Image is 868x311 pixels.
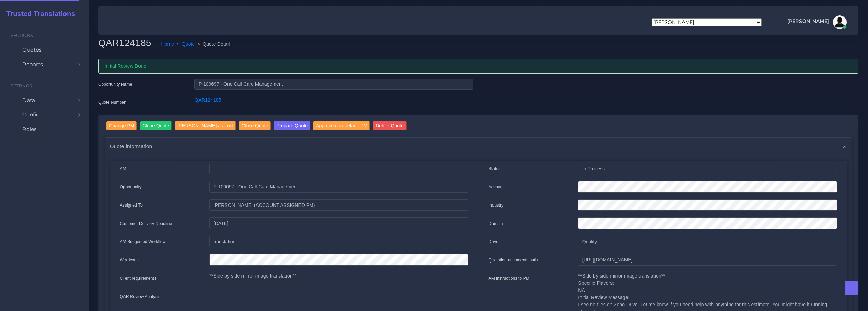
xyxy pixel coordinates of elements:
a: Trusted Translations [2,8,75,19]
a: QAR124185 [194,97,221,103]
label: AM [120,166,126,172]
label: Driver [489,239,500,245]
a: Data [5,93,84,108]
h2: Trusted Translations [2,10,75,18]
label: Customer Delivery Deadline [120,221,172,227]
input: Change PM [106,121,137,130]
span: Sections [11,33,33,38]
span: Data [22,97,35,104]
span: Settings [11,83,32,88]
label: Quote Number [98,99,126,105]
a: Quotes [5,43,84,57]
span: Quote information [110,142,152,150]
label: Account [489,184,504,190]
p: **Side by side mirror image translation** [209,272,468,280]
span: Reports [22,61,43,68]
span: Quotes [22,46,42,54]
a: Prepare Quote [274,121,310,132]
img: avatar [833,15,847,29]
label: Wordcount [120,257,140,263]
label: Status [489,166,501,172]
label: Quotation documents path [489,257,538,263]
a: Home [161,41,174,48]
h2: QAR124185 [98,37,156,49]
label: Opportunity [120,184,142,190]
input: Clone Quote [140,121,172,130]
input: Delete Quote [373,121,407,130]
label: QAR Review Analysis [120,294,161,300]
a: Config [5,108,84,122]
label: Domain [489,221,503,227]
label: AM Suggested Workflow [120,239,166,245]
li: Quote Detail [195,41,230,48]
a: Quote [182,41,195,48]
input: [PERSON_NAME] as Lost [175,121,236,130]
label: AM instructions to PM [489,275,530,281]
label: Opportunity Name [98,81,132,87]
input: pm [209,199,468,211]
a: [PERSON_NAME]avatar [784,15,849,29]
div: Quote information [105,138,852,155]
span: Config [22,111,40,118]
div: Initial Review Done [98,59,858,74]
span: Roles [22,126,37,133]
a: Roles [5,122,84,137]
button: Prepare Quote [274,121,310,130]
label: Industry [489,202,504,208]
a: Reports [5,57,84,72]
label: Client requirements [120,275,157,281]
span: [PERSON_NAME] [787,19,829,24]
input: Approve non-default PM [313,121,370,130]
label: Assigned To [120,202,143,208]
input: Close Quote [239,121,271,130]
